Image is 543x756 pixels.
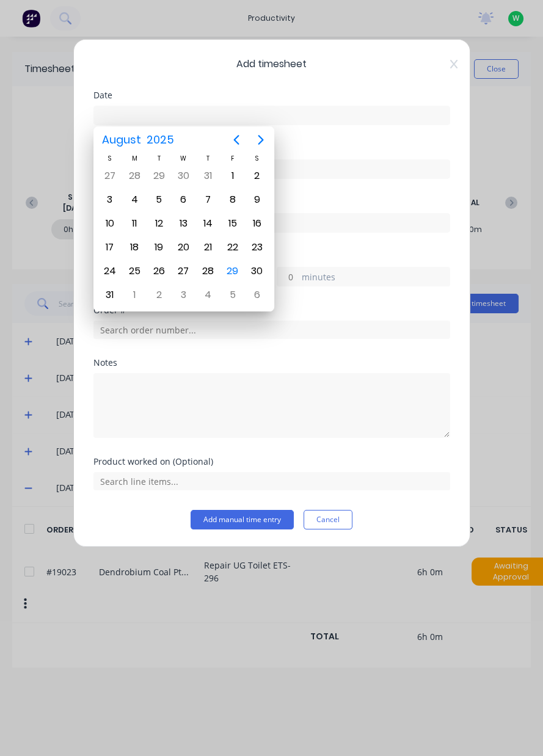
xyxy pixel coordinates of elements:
input: Search order number... [93,321,450,339]
div: Monday, August 4, 2025 [125,191,144,209]
div: Monday, September 1, 2025 [125,286,144,304]
div: Saturday, August 30, 2025 [248,262,266,280]
div: Sunday, August 3, 2025 [101,191,119,209]
div: Saturday, August 2, 2025 [248,167,266,185]
div: Thursday, September 4, 2025 [199,286,217,304]
div: Friday, August 1, 2025 [224,167,242,185]
div: Friday, August 22, 2025 [224,238,242,256]
div: Monday, August 11, 2025 [125,214,144,233]
div: F [220,153,245,164]
input: 0 [277,267,299,286]
div: S [245,153,269,164]
div: Saturday, September 6, 2025 [248,286,266,304]
label: minutes [302,271,450,286]
div: Notes [93,358,450,367]
div: Wednesday, August 13, 2025 [174,214,192,233]
button: Previous page [224,128,249,152]
div: Product worked on (Optional) [93,457,450,466]
div: Friday, August 8, 2025 [224,191,242,209]
button: Add manual time entry [191,510,294,529]
div: Saturday, August 16, 2025 [248,214,266,233]
div: Saturday, August 23, 2025 [248,238,266,256]
span: 2025 [144,129,177,151]
div: Date [93,91,450,100]
span: Add timesheet [93,57,450,71]
div: Wednesday, August 6, 2025 [174,191,192,209]
div: Monday, July 28, 2025 [125,167,144,185]
div: Thursday, August 28, 2025 [199,262,217,280]
div: S [98,153,122,164]
div: Tuesday, July 29, 2025 [150,167,168,185]
span: August [100,129,144,151]
div: T [195,153,220,164]
div: Thursday, August 14, 2025 [199,214,217,233]
div: Tuesday, August 19, 2025 [150,238,168,256]
input: Search line items... [93,472,450,490]
div: Friday, August 15, 2025 [224,214,242,233]
div: Sunday, August 24, 2025 [101,262,119,280]
div: Tuesday, August 12, 2025 [150,214,168,233]
div: Sunday, August 17, 2025 [101,238,119,256]
div: Today, Friday, August 29, 2025 [224,262,242,280]
div: Thursday, July 31, 2025 [199,167,217,185]
div: Tuesday, August 26, 2025 [150,262,168,280]
div: Friday, September 5, 2025 [224,286,242,304]
button: Cancel [304,510,352,529]
div: T [147,153,171,164]
div: Wednesday, August 20, 2025 [174,238,192,256]
div: Wednesday, September 3, 2025 [174,286,192,304]
div: Monday, August 18, 2025 [125,238,144,256]
div: Tuesday, August 5, 2025 [150,191,168,209]
button: Next page [249,128,273,152]
div: Wednesday, July 30, 2025 [174,167,192,185]
div: Sunday, August 10, 2025 [101,214,119,233]
div: Monday, August 25, 2025 [125,262,144,280]
div: Thursday, August 21, 2025 [199,238,217,256]
div: Sunday, August 31, 2025 [101,286,119,304]
div: M [122,153,147,164]
div: Order # [93,306,450,314]
div: Sunday, July 27, 2025 [101,167,119,185]
div: W [171,153,195,164]
div: Saturday, August 9, 2025 [248,191,266,209]
div: Tuesday, September 2, 2025 [150,286,168,304]
div: Wednesday, August 27, 2025 [174,262,192,280]
button: August2025 [95,129,182,151]
div: Thursday, August 7, 2025 [199,191,217,209]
